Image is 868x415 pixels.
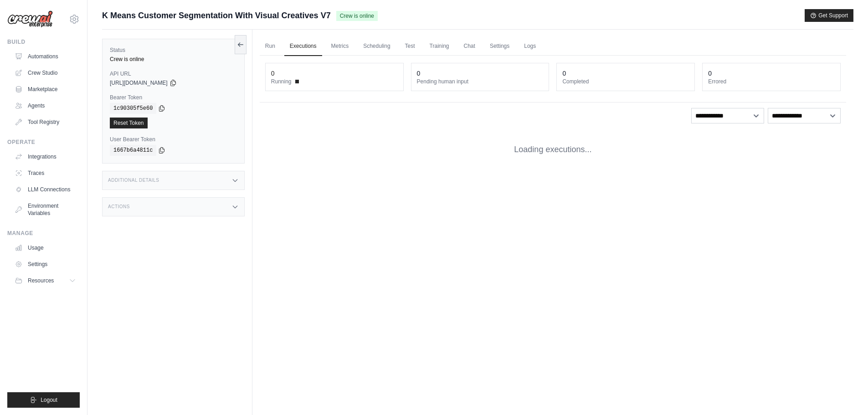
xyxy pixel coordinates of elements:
dt: Pending human input [417,78,544,85]
a: Training [424,37,455,56]
label: User Bearer Token [110,136,237,143]
div: 0 [708,69,712,78]
a: Chat [458,37,481,56]
div: Crew is online [110,56,237,63]
div: Build [7,38,80,46]
code: 1667b6a4811c [110,145,156,156]
a: Integrations [11,149,80,164]
div: 0 [562,69,566,78]
button: Resources [11,273,80,288]
a: Scheduling [358,37,395,56]
span: Resources [28,277,54,284]
a: Executions [284,37,322,56]
a: Run [260,37,281,56]
img: Logo [7,10,53,28]
a: Settings [484,37,515,56]
a: Environment Variables [11,199,80,220]
span: [URL][DOMAIN_NAME] [110,79,168,87]
a: Test [400,37,421,56]
a: Settings [11,257,80,272]
button: Get Support [805,9,853,22]
dt: Completed [562,78,689,85]
span: Running [271,78,292,85]
a: Reset Token [110,118,148,128]
label: Bearer Token [110,94,237,101]
a: Usage [11,241,80,255]
button: Logout [7,392,80,408]
a: LLM Connections [11,182,80,197]
a: Crew Studio [11,66,80,80]
a: Logs [519,37,541,56]
span: Crew is online [336,11,378,21]
span: Logout [41,396,57,404]
a: Marketplace [11,82,80,97]
a: Automations [11,49,80,64]
div: Operate [7,138,80,146]
label: API URL [110,70,237,77]
h3: Additional Details [108,178,159,183]
div: Manage [7,230,80,237]
dt: Errored [708,78,835,85]
label: Status [110,46,237,54]
a: Agents [11,98,80,113]
h3: Actions [108,204,130,210]
span: K Means Customer Segmentation With Visual Creatives V7 [102,9,331,22]
a: Metrics [326,37,354,56]
code: 1c90305f5e60 [110,103,156,114]
div: 0 [271,69,275,78]
a: Traces [11,166,80,180]
div: Loading executions... [260,129,846,170]
a: Tool Registry [11,115,80,129]
div: 0 [417,69,421,78]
